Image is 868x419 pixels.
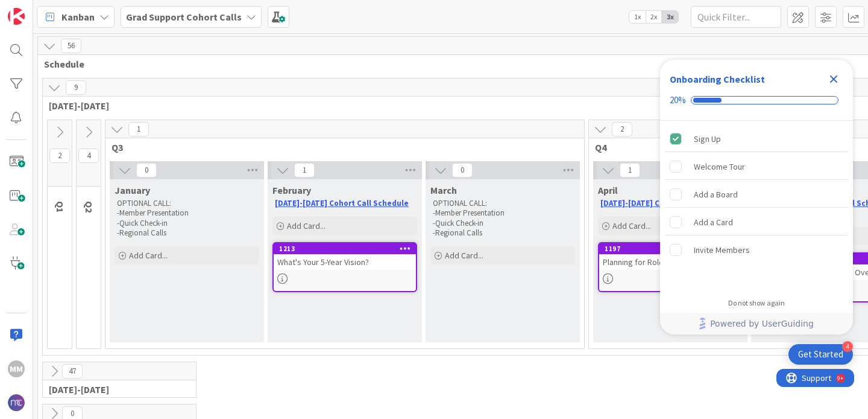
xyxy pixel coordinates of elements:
span: March [430,184,457,196]
div: Sign Up [694,132,721,146]
span: 47 [62,364,83,379]
a: 1197Planning for Role Transitions [598,242,743,292]
div: 1213 [274,243,416,254]
div: Planning for Role Transitions [599,254,741,270]
span: 1 [294,163,315,178]
div: What's Your 5-Year Vision? [274,254,416,270]
span: 2x [646,11,662,23]
span: 0 [452,163,473,178]
div: 20% [670,95,686,106]
p: -Regional Calls [433,228,573,238]
span: Powered by UserGuiding [710,316,814,331]
div: 4 [842,341,853,352]
span: 1x [629,11,646,23]
span: January [115,184,150,196]
div: Sign Up is complete. [665,126,848,152]
a: [DATE]-[DATE] Cohort Call Schedule [275,198,409,208]
a: 1213What's Your 5-Year Vision? [272,242,417,292]
span: 4 [78,149,99,163]
div: 1213 [279,245,416,253]
div: 1197 [599,243,741,254]
p: OPTIONAL CALL: [117,199,257,208]
div: 9+ [61,5,67,14]
span: 3x [662,11,678,23]
p: -Member Presentation [117,208,257,218]
span: Kanban [61,10,95,24]
span: 2 [49,149,70,163]
p: -Regional Calls [117,228,257,238]
div: 1213What's Your 5-Year Vision? [274,243,416,270]
div: Footer [660,313,853,334]
div: Add a Board [694,187,738,202]
div: Close Checklist [824,69,843,89]
div: Invite Members is incomplete. [665,237,848,263]
img: avatar [8,394,25,411]
span: Q2 [83,201,95,213]
span: Add Card... [445,250,483,261]
span: Q3 [112,141,569,153]
p: -Quick Check-in [433,219,573,228]
div: Checklist Container [660,60,853,334]
img: Visit kanbanzone.com [8,8,25,25]
span: 2024-2025 [49,383,181,395]
span: February [272,184,311,196]
p: OPTIONAL CALL: [433,199,573,208]
div: Do not show again [728,298,785,308]
span: 9 [66,80,86,95]
span: Support [25,2,55,16]
div: 1197 [605,245,741,253]
p: -Member Presentation [433,208,573,218]
span: Q1 [54,201,66,213]
div: MM [8,360,25,377]
div: Open Get Started checklist, remaining modules: 4 [788,344,853,365]
span: 0 [136,163,157,178]
div: Checklist progress: 20% [670,95,843,106]
a: Powered by UserGuiding [666,313,847,334]
span: 1 [620,163,640,178]
span: Add Card... [129,250,168,261]
div: Get Started [798,348,843,360]
p: -Quick Check-in [117,219,257,228]
span: Add Card... [612,220,651,231]
div: Welcome Tour is incomplete. [665,153,848,180]
div: Checklist items [660,121,853,290]
span: 2 [612,122,632,136]
input: Quick Filter... [691,6,781,28]
div: Invite Members [694,243,750,257]
div: Add a Board is incomplete. [665,181,848,208]
div: 1197Planning for Role Transitions [599,243,741,270]
a: [DATE]-[DATE] Cohort Call Schedule [600,198,734,208]
span: 56 [61,39,81,53]
span: April [598,184,618,196]
span: Add Card... [287,220,325,231]
div: Add a Card [694,215,733,229]
div: Add a Card is incomplete. [665,209,848,235]
div: Onboarding Checklist [670,72,765,86]
b: Grad Support Cohort Calls [126,11,242,23]
span: 1 [128,122,149,136]
div: Welcome Tour [694,159,745,174]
